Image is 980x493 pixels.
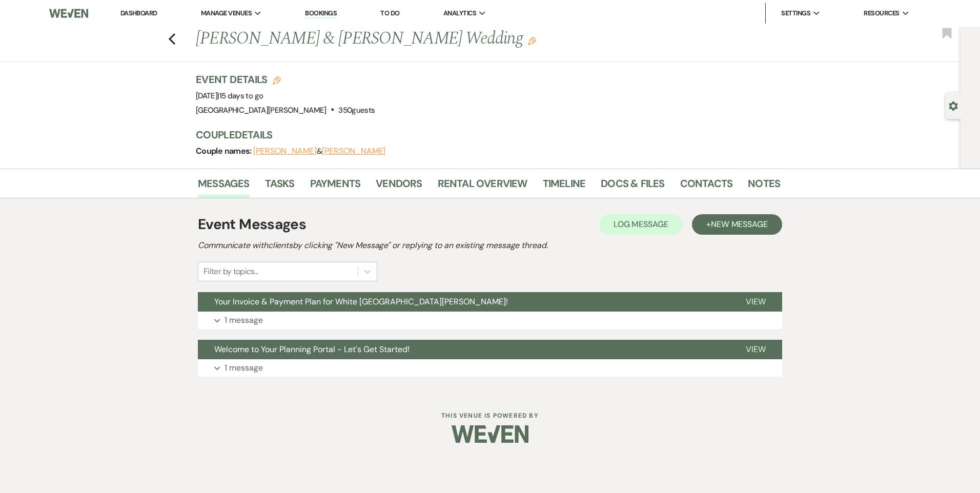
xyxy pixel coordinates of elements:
[711,219,768,230] span: New Message
[198,292,729,312] button: Your Invoice & Payment Plan for White [GEOGRAPHIC_DATA][PERSON_NAME]!
[305,9,337,18] a: Bookings
[253,146,385,156] span: &
[338,105,375,115] span: 350 guests
[692,214,782,235] button: +New Message
[599,214,683,235] button: Log Message
[746,296,766,307] span: View
[198,239,782,252] h2: Communicate with clients by clicking "New Message" or replying to an existing message thread.
[265,175,295,198] a: Tasks
[217,91,263,101] span: |
[729,292,782,312] button: View
[438,175,527,198] a: Rental Overview
[198,214,306,235] h1: Event Messages
[614,219,668,230] span: Log Message
[310,175,361,198] a: Payments
[198,340,729,359] button: Welcome to Your Planning Portal - Let's Get Started!
[120,9,157,17] a: Dashboard
[224,314,263,327] p: 1 message
[196,128,770,142] h3: Couple Details
[196,146,253,156] span: Couple names:
[196,72,375,87] h3: Event Details
[443,8,476,18] span: Analytics
[680,175,733,198] a: Contacts
[729,340,782,359] button: View
[198,359,782,377] button: 1 message
[49,3,88,24] img: Weven Logo
[380,9,399,17] a: To Do
[214,296,508,307] span: Your Invoice & Payment Plan for White [GEOGRAPHIC_DATA][PERSON_NAME]!
[214,344,410,355] span: Welcome to Your Planning Portal - Let's Get Started!
[224,361,263,375] p: 1 message
[864,8,899,18] span: Resources
[198,175,250,198] a: Messages
[452,416,528,452] img: Weven Logo
[253,147,317,155] button: [PERSON_NAME]
[601,175,664,198] a: Docs & Files
[748,175,780,198] a: Notes
[196,91,263,101] span: [DATE]
[543,175,586,198] a: Timeline
[746,344,766,355] span: View
[322,147,385,155] button: [PERSON_NAME]
[376,175,422,198] a: Vendors
[203,265,258,278] div: Filter by topics...
[219,91,263,101] span: 15 days to go
[949,100,958,110] button: Open lead details
[196,105,326,115] span: [GEOGRAPHIC_DATA][PERSON_NAME]
[201,8,252,18] span: Manage Venues
[198,312,782,329] button: 1 message
[196,27,655,51] h1: [PERSON_NAME] & [PERSON_NAME] Wedding
[781,8,810,18] span: Settings
[528,36,536,45] button: Edit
